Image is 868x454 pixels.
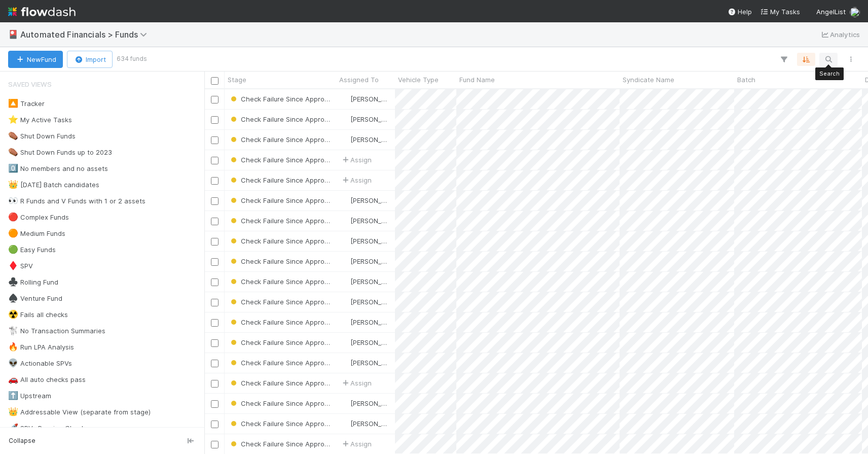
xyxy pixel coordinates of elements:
input: Toggle Row Selected [211,278,219,286]
div: Check Failure Since Approved (SPV) [229,195,331,205]
span: ⭐ [8,115,18,124]
img: logo-inverted-e16ddd16eac7371096b0.svg [8,3,76,20]
span: Check Failure Since Approved (SPV) [229,135,355,144]
input: Toggle Row Selected [211,197,219,205]
span: 0️⃣ [8,164,18,172]
span: Assign [340,175,372,185]
div: Check Failure Since Approved (SPV) [229,337,331,347]
img: avatar_574f8970-b283-40ff-a3d7-26909d9947cc.png [341,338,349,346]
img: avatar_574f8970-b283-40ff-a3d7-26909d9947cc.png [341,298,349,306]
div: My Active Tasks [8,114,72,126]
span: Check Failure Since Approved (SPV) [229,440,355,448]
span: AngelList [816,8,846,16]
span: Assign [340,439,372,449]
input: Toggle Row Selected [211,441,219,448]
span: My Tasks [760,8,800,16]
div: Rolling Fund [8,276,58,289]
div: Tracker [8,97,45,110]
span: Assign [340,155,372,165]
img: avatar_574f8970-b283-40ff-a3d7-26909d9947cc.png [341,196,349,204]
span: 🟢 [8,245,18,254]
div: Check Failure Since Approved (SPV) [229,256,331,266]
span: Vehicle Type [398,75,439,85]
span: Saved Views [8,74,52,94]
img: avatar_574f8970-b283-40ff-a3d7-26909d9947cc.png [341,359,349,367]
div: Venture Fund [8,292,62,305]
div: Check Failure Since Approved (SPV) [229,378,331,388]
span: Check Failure Since Approved (SPV) [229,318,355,326]
span: 👑 [8,407,18,416]
div: Actionable SPVs [8,357,72,370]
input: Toggle Row Selected [211,299,219,306]
span: Assigned To [339,75,379,85]
span: [PERSON_NAME] [350,420,402,428]
button: Import [67,51,113,68]
img: avatar_574f8970-b283-40ff-a3d7-26909d9947cc.png [341,95,349,103]
img: avatar_574f8970-b283-40ff-a3d7-26909d9947cc.png [341,420,349,428]
span: ♣️ [8,277,18,286]
div: SPVs Passing Checks [8,422,89,435]
div: Check Failure Since Approved (SPV) [229,418,331,429]
div: [PERSON_NAME] [340,276,390,287]
span: [PERSON_NAME] [350,196,402,204]
span: Check Failure Since Approved (SPV) [229,298,355,306]
span: ⚰️ [8,148,18,156]
div: Help [728,7,752,17]
div: [PERSON_NAME] [340,236,390,246]
span: Check Failure Since Approved (SPV) [229,399,355,407]
div: Check Failure Since Approved (SPV) [229,358,331,368]
input: Toggle All Rows Selected [211,77,219,85]
div: SPV [8,260,33,272]
span: Fund Name [459,75,495,85]
img: avatar_574f8970-b283-40ff-a3d7-26909d9947cc.png [341,399,349,407]
div: [PERSON_NAME] [340,94,390,104]
span: [PERSON_NAME] [350,135,402,144]
span: 👽 [8,359,18,367]
input: Toggle Row Selected [211,319,219,327]
button: NewFund [8,51,63,68]
img: avatar_574f8970-b283-40ff-a3d7-26909d9947cc.png [341,318,349,326]
div: No Transaction Summaries [8,325,105,337]
span: [PERSON_NAME] [350,298,402,306]
span: Collapse [9,436,35,445]
span: 🔴 [8,213,18,221]
span: Batch [737,75,755,85]
input: Toggle Row Selected [211,177,219,185]
div: [PERSON_NAME] [340,297,390,307]
div: [PERSON_NAME] [340,418,390,429]
img: avatar_574f8970-b283-40ff-a3d7-26909d9947cc.png [341,135,349,144]
div: Fails all checks [8,308,68,321]
div: R Funds and V Funds with 1 or 2 assets [8,195,146,207]
div: Medium Funds [8,227,65,240]
span: ⚰️ [8,131,18,140]
div: [PERSON_NAME] [340,256,390,266]
span: 🐩 [8,326,18,335]
div: Check Failure Since Approved (SPV) [229,439,331,449]
span: [PERSON_NAME] [350,257,402,265]
span: Check Failure Since Approved (SPV) [229,196,355,204]
span: 👀 [8,196,18,205]
span: Check Failure Since Approved (SPV) [229,95,355,103]
span: Check Failure Since Approved (SPV) [229,359,355,367]
div: [PERSON_NAME] [340,358,390,368]
span: Check Failure Since Approved (SPV) [229,257,355,265]
div: Shut Down Funds [8,130,76,143]
img: avatar_574f8970-b283-40ff-a3d7-26909d9947cc.png [341,217,349,225]
img: avatar_574f8970-b283-40ff-a3d7-26909d9947cc.png [341,115,349,123]
span: ♠️ [8,294,18,302]
a: Analytics [820,28,860,41]
div: Check Failure Since Approved (SPV) [229,317,331,327]
span: ☢️ [8,310,18,319]
span: ♦️ [8,261,18,270]
span: 🚀 [8,424,18,432]
div: Check Failure Since Approved (SPV) [229,155,331,165]
div: [PERSON_NAME] [340,398,390,408]
div: Check Failure Since Approved (SPV) [229,94,331,104]
span: 🎴 [8,30,18,39]
span: [PERSON_NAME] [350,217,402,225]
input: Toggle Row Selected [211,360,219,367]
div: Check Failure Since Approved (SPV) [229,134,331,145]
img: avatar_5ff1a016-d0ce-496a-bfbe-ad3802c4d8a0.png [850,7,860,17]
span: 👑 [8,180,18,189]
